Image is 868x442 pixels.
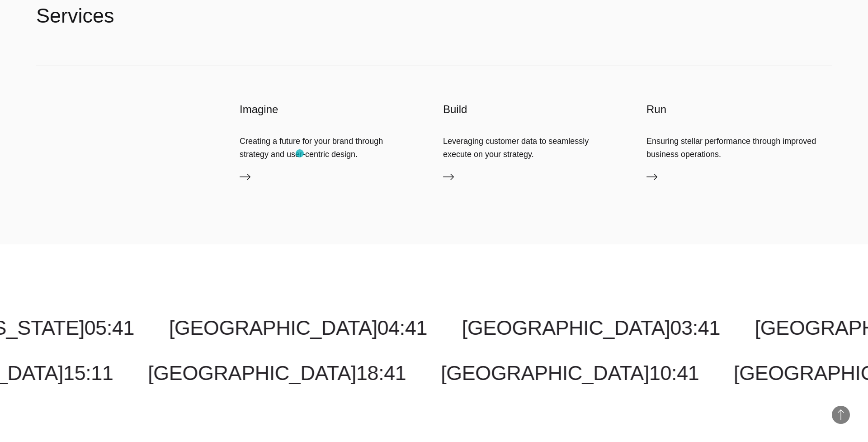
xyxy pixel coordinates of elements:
[462,316,720,339] a: [GEOGRAPHIC_DATA]03:41
[377,316,427,339] span: 04:41
[646,102,832,117] h3: Run
[441,361,699,385] a: [GEOGRAPHIC_DATA]10:41
[649,361,699,385] span: 10:41
[148,361,406,385] a: [GEOGRAPHIC_DATA]18:41
[443,102,628,117] h3: Build
[169,316,427,339] a: [GEOGRAPHIC_DATA]04:41
[670,316,720,339] span: 03:41
[85,316,134,339] span: 05:41
[832,406,850,424] button: Back to Top
[356,361,406,385] span: 18:41
[240,102,425,117] h3: Imagine
[63,361,113,385] span: 15:11
[646,135,832,160] div: Ensuring stellar performance through improved business operations.
[36,2,114,29] h2: Services
[240,135,425,160] div: Creating a future for your brand through strategy and user-centric design.
[443,135,628,160] div: Leveraging customer data to seamlessly execute on your strategy.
